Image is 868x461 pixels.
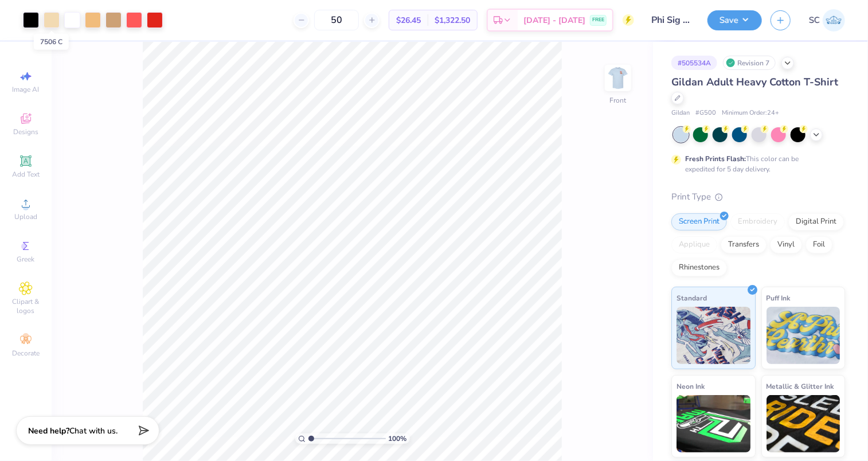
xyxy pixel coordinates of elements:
[6,297,46,315] span: Clipart & logos
[671,236,717,253] div: Applique
[396,14,421,26] span: $26.45
[12,349,40,358] span: Decorate
[685,154,746,163] strong: Fresh Prints Flash:
[643,9,699,32] input: Untitled Design
[767,307,840,364] img: Puff Ink
[806,236,832,253] div: Foil
[523,14,585,26] span: [DATE] - [DATE]
[34,34,69,50] div: 7506 C
[28,425,69,436] strong: Need help?
[592,16,604,24] span: FREE
[707,10,762,30] button: Save
[14,212,37,221] span: Upload
[788,213,844,230] div: Digital Print
[69,425,118,436] span: Chat with us.
[12,170,40,179] span: Add Text
[671,213,727,230] div: Screen Print
[695,108,716,118] span: # G500
[610,95,627,106] div: Front
[677,292,707,304] span: Standard
[671,259,727,276] div: Rhinestones
[677,307,750,364] img: Standard
[767,380,834,392] span: Metallic & Glitter Ink
[809,9,845,32] a: SC
[685,154,826,174] div: This color can be expedited for 5 day delivery.
[770,236,802,253] div: Vinyl
[823,9,845,32] img: Sadie Case
[314,10,359,30] input: – –
[721,236,767,253] div: Transfers
[809,14,820,27] span: SC
[671,56,717,70] div: # 505534A
[671,108,690,118] span: Gildan
[671,75,838,89] span: Gildan Adult Heavy Cotton T-Shirt
[671,190,845,204] div: Print Type
[13,127,38,136] span: Designs
[767,395,840,452] img: Metallic & Glitter Ink
[722,108,779,118] span: Minimum Order: 24 +
[677,380,705,392] span: Neon Ink
[767,292,791,304] span: Puff Ink
[730,213,785,230] div: Embroidery
[607,67,630,89] img: Front
[17,255,35,264] span: Greek
[677,395,750,452] img: Neon Ink
[13,85,40,94] span: Image AI
[723,56,776,70] div: Revision 7
[435,14,470,26] span: $1,322.50
[389,433,407,444] span: 100 %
